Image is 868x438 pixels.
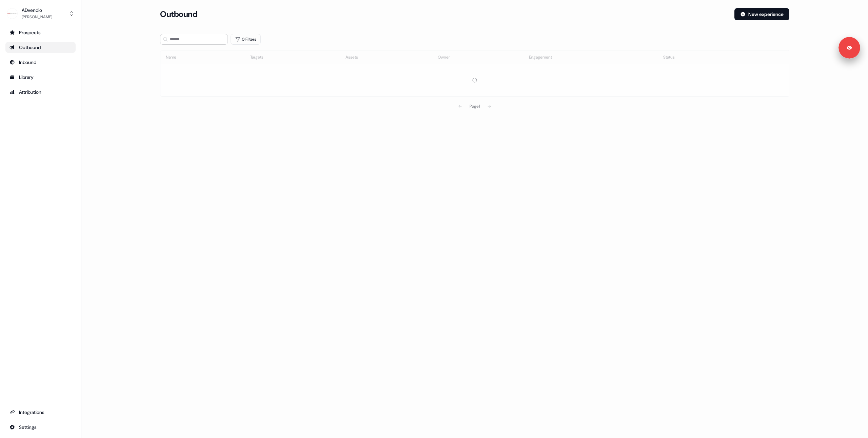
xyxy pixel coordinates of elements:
div: [PERSON_NAME] [22,14,52,20]
button: ADvendio[PERSON_NAME] [5,5,76,22]
button: 0 Filters [231,34,261,45]
a: Go to attribution [5,87,76,97]
h3: Outbound [160,9,197,19]
div: Settings [9,424,72,431]
div: Integrations [9,409,72,416]
div: Inbound [9,59,72,66]
a: Go to outbound experience [5,42,76,53]
div: Library [9,74,72,81]
button: New experience [734,8,789,20]
a: Go to prospects [5,27,76,38]
a: Go to Inbound [5,57,76,68]
div: Attribution [9,89,72,95]
div: ADvendio [22,7,52,14]
div: Prospects [9,29,72,36]
a: Go to integrations [5,422,76,433]
div: Outbound [9,44,72,51]
a: Go to templates [5,72,76,83]
a: Go to integrations [5,407,76,418]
